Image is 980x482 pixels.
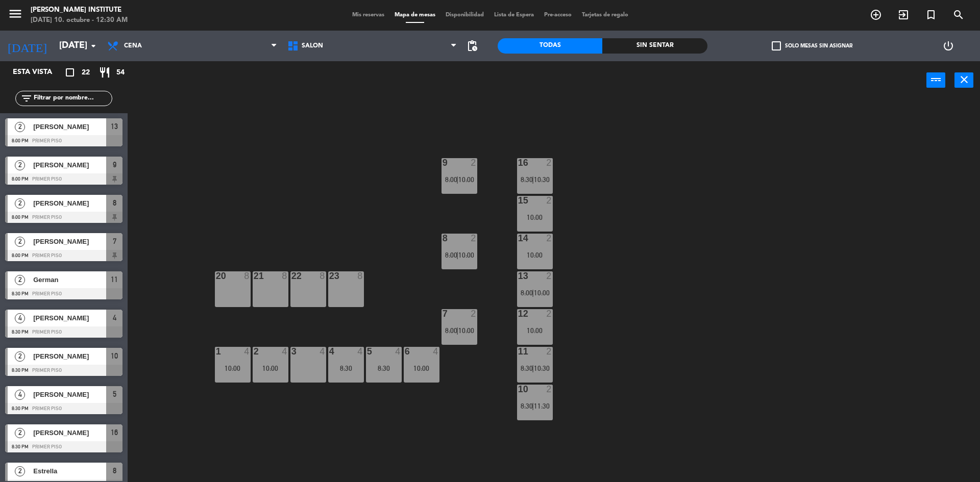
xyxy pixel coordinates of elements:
div: 22 [291,271,292,281]
div: 5 [367,347,367,356]
div: 4 [395,347,401,356]
div: 20 [216,271,216,281]
span: Mis reservas [347,12,389,18]
div: 3 [291,347,292,356]
i: power_input [930,73,942,86]
span: | [532,289,534,297]
span: [PERSON_NAME] [33,160,106,170]
div: 4 [329,347,330,356]
div: 8 [320,271,326,281]
div: 23 [329,271,330,281]
div: 1 [216,347,216,356]
input: Filtrar por nombre... [33,93,112,104]
div: 2 [546,234,552,243]
div: 8 [357,271,363,281]
span: Cena [124,42,142,49]
div: 2 [546,347,552,356]
div: 2 [471,234,477,243]
span: 10:00 [458,175,474,184]
div: 10:00 [215,365,251,372]
span: 2 [15,237,25,247]
div: 15 [518,196,519,205]
span: 2 [15,198,25,209]
span: [PERSON_NAME] [33,121,106,132]
i: filter_list [20,92,33,105]
div: 10:00 [404,365,439,372]
span: 10:00 [534,289,550,297]
div: 12 [518,309,519,318]
span: 8:00 [445,251,457,259]
span: 2 [15,351,25,362]
i: restaurant [99,66,111,79]
span: Disponibilidad [440,12,489,18]
i: close [958,73,970,86]
div: 8:30 [366,365,402,372]
div: 21 [254,271,254,281]
span: | [532,175,534,184]
div: 16 [518,158,519,167]
label: Solo mesas sin asignar [772,41,852,50]
span: 2 [15,466,25,476]
div: 8 [244,271,250,281]
span: 22 [82,67,90,79]
span: 8 [113,197,116,209]
div: Esta vista [5,66,73,79]
div: [PERSON_NAME] Institute [31,5,128,15]
div: 10:00 [253,365,288,372]
span: Tarjetas de regalo [577,12,633,18]
span: 5 [113,388,116,400]
i: menu [8,6,23,21]
span: 10:00 [458,251,474,259]
div: 4 [320,347,326,356]
div: 10:00 [517,214,553,221]
span: [PERSON_NAME] [33,351,106,362]
span: [PERSON_NAME] [33,198,106,209]
span: 11 [111,273,118,286]
span: German [33,274,106,285]
span: [PERSON_NAME] [33,236,106,247]
span: check_box_outline_blank [772,41,781,50]
div: 2 [546,385,552,394]
span: 8:00 [445,175,457,184]
div: 13 [518,271,519,281]
span: 7 [113,235,116,247]
span: 54 [116,67,125,79]
span: 2 [15,160,25,170]
span: [PERSON_NAME] [33,389,106,400]
div: 2 [546,196,552,205]
i: arrow_drop_down [87,40,100,52]
div: 2 [471,309,477,318]
div: 8 [282,271,288,281]
span: 2 [15,428,25,438]
button: close [954,72,973,88]
span: pending_actions [466,40,478,52]
div: [DATE] 10. octubre - 12:30 AM [31,15,128,26]
span: 16 [111,426,118,439]
button: power_input [926,72,945,88]
div: Sin sentar [602,38,707,54]
span: 9 [113,159,116,171]
div: 2 [546,158,552,167]
div: 2 [254,347,254,356]
i: exit_to_app [897,9,910,21]
span: Estrella [33,466,106,476]
div: 14 [518,234,519,243]
span: | [456,175,458,184]
div: 4 [357,347,363,356]
span: | [456,251,458,259]
span: 2 [15,275,25,285]
span: | [456,326,458,335]
div: 4 [282,347,288,356]
i: power_settings_new [942,40,954,52]
div: 10:00 [517,251,553,259]
span: | [532,402,534,410]
div: 6 [405,347,405,356]
span: 10:30 [534,175,550,184]
span: 13 [111,120,118,133]
i: add_circle_outline [870,9,882,21]
span: Mapa de mesas [389,12,440,18]
span: 4 [113,312,116,324]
